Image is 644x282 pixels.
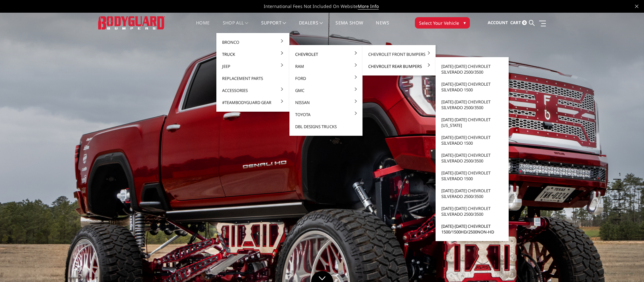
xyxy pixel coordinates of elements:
[615,200,621,210] button: 4 of 5
[419,20,459,26] span: Select Your Vehicle
[615,180,621,190] button: 2 of 5
[292,108,360,121] a: Toyota
[415,17,470,29] button: Select Your Vehicle
[358,3,379,10] a: More Info
[438,96,506,114] a: [DATE]-[DATE] Chevrolet Silverado 2500/3500
[292,121,360,133] a: DBL Designs Trucks
[438,60,506,78] a: [DATE]-[DATE] Chevrolet Silverado 2500/3500
[223,21,248,33] a: shop all
[488,20,508,25] span: Account
[292,84,360,96] a: GMC
[438,131,506,149] a: [DATE]-[DATE] Chevrolet Silverado 1500
[464,19,466,26] span: ▾
[219,60,287,72] a: Jeep
[196,21,210,33] a: Home
[438,185,506,202] a: [DATE]-[DATE] Chevrolet Silverado 2500/3500
[219,36,287,48] a: Bronco
[219,48,287,60] a: Truck
[299,21,323,33] a: Dealers
[615,210,621,220] button: 5 of 5
[376,21,389,33] a: News
[311,271,333,282] a: Click to Down
[510,14,527,31] a: Cart 0
[510,20,521,25] span: Cart
[438,220,506,238] a: [DATE]-[DATE] Chevrolet 1500/1500HD/2500non-HD
[438,149,506,167] a: [DATE]-[DATE] Chevrolet Silverado 2500/3500
[612,252,644,282] iframe: Chat Widget
[438,114,506,131] a: [DATE]-[DATE] Chevrolet [US_STATE]
[261,21,286,33] a: Support
[615,190,621,200] button: 3 of 5
[292,72,360,84] a: Ford
[615,169,621,180] button: 1 of 5
[488,14,508,31] a: Account
[336,21,363,33] a: SEMA Show
[438,202,506,220] a: [DATE]-[DATE] Chevrolet Silverado 2500/3500
[438,167,506,185] a: [DATE]-[DATE] Chevrolet Silverado 1500
[98,16,165,29] img: BODYGUARD BUMPERS
[292,96,360,108] a: Nissan
[522,20,527,25] span: 0
[365,60,433,72] a: Chevrolet Rear Bumpers
[292,48,360,60] a: Chevrolet
[219,72,287,84] a: Replacement Parts
[219,84,287,96] a: Accessories
[219,96,287,108] a: #TeamBodyguard Gear
[292,60,360,72] a: Ram
[365,48,433,60] a: Chevrolet Front Bumpers
[438,78,506,96] a: [DATE]-[DATE] Chevrolet Silverado 1500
